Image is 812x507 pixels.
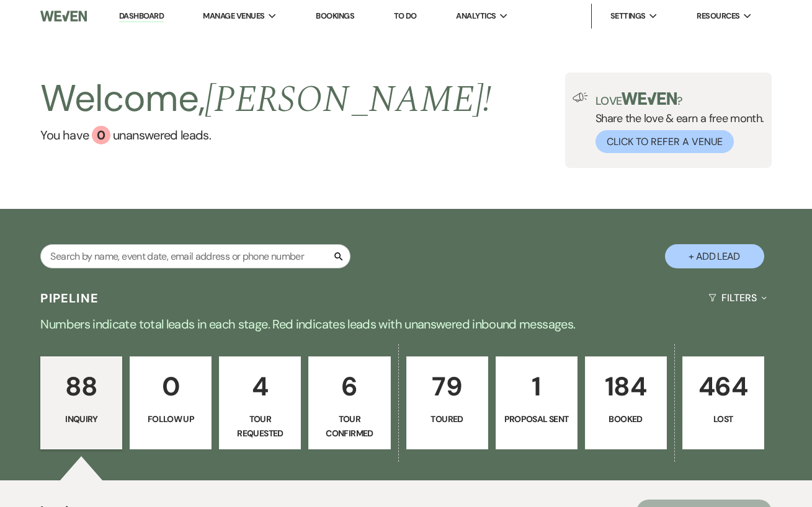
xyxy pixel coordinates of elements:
[394,11,417,21] a: To Do
[138,366,203,407] p: 0
[593,412,659,426] p: Booked
[588,92,764,153] div: Share the love & earn a free month.
[504,366,569,407] p: 1
[48,412,114,426] p: Inquiry
[703,281,771,314] button: Filters
[504,412,569,426] p: Proposal Sent
[40,244,350,268] input: Search by name, event date, email address or phone number
[40,356,122,449] a: 88Inquiry
[585,356,667,449] a: 184Booked
[690,412,756,426] p: Lost
[308,356,390,449] a: 6Tour Confirmed
[406,356,488,449] a: 79Toured
[130,356,212,449] a: 0Follow Up
[219,356,301,449] a: 4Tour Requested
[610,10,646,22] span: Settings
[40,73,491,126] h2: Welcome,
[203,10,264,22] span: Manage Venues
[414,412,480,426] p: Toured
[316,11,354,21] a: Bookings
[40,3,87,29] img: Weven Logo
[596,130,734,153] button: Click to Refer a Venue
[316,412,382,440] p: Tour Confirmed
[205,71,491,128] span: [PERSON_NAME] !
[697,10,739,22] span: Resources
[119,11,164,22] a: Dashboard
[665,244,764,268] button: + Add Lead
[593,366,659,407] p: 184
[414,366,480,407] p: 79
[573,92,588,102] img: loud-speaker-illustration.svg
[456,10,496,22] span: Analytics
[496,356,578,449] a: 1Proposal Sent
[690,366,756,407] p: 464
[316,366,382,407] p: 6
[92,126,110,144] div: 0
[138,412,203,426] p: Follow Up
[40,126,491,144] a: You have 0 unanswered leads.
[48,366,114,407] p: 88
[227,366,293,407] p: 4
[622,92,677,105] img: weven-logo-green.svg
[682,356,764,449] a: 464Lost
[596,92,764,107] p: Love ?
[40,289,99,307] h3: Pipeline
[227,412,293,440] p: Tour Requested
